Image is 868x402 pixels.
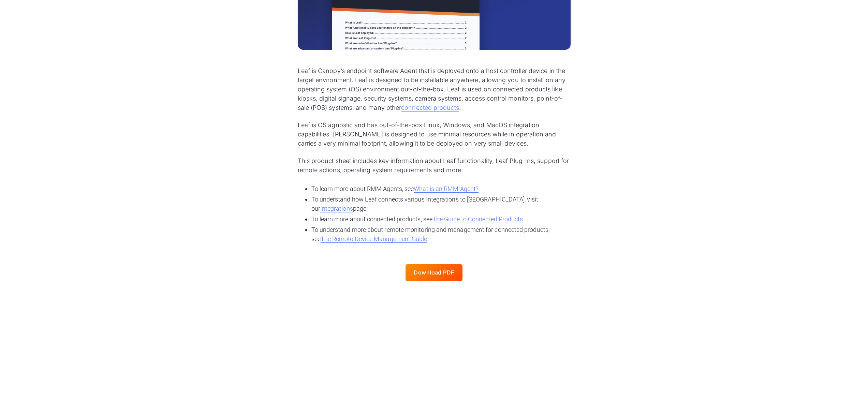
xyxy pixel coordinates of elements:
li: To understand more about remote monitoring and management for connected products, see [311,225,571,243]
p: Leaf is Canopy’s endpoint software Agent that is deployed onto a host controller device in the ta... [298,66,571,112]
a: The Guide to Connected Products [432,215,523,223]
p: Leaf is OS agnostic and has out-of-the-box Linux, Windows, and MacOS integration capabilities. [P... [298,120,571,148]
p: This product sheet includes key information about Leaf functionality, Leaf Plug-Ins, support for ... [298,156,571,175]
a: What is an RMM Agent? [414,185,479,193]
a: The Remote Device Management Guide [321,235,427,243]
a: connected products [401,104,459,111]
a: Integrations [320,205,353,212]
div: Download PDF [414,269,454,276]
li: To understand how Leaf connects various Integrations to [GEOGRAPHIC_DATA], visit our page [311,195,571,213]
a: Download PDF [406,264,462,281]
li: To learn more about connected products, see ‍ [311,214,571,224]
li: To learn more about RMM Agents, see ‍ [311,184,571,193]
